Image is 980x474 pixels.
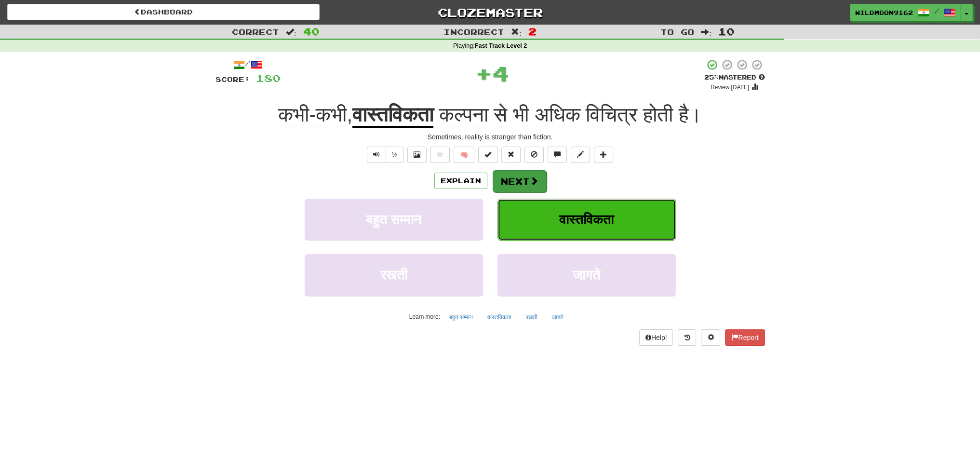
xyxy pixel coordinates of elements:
button: Edit sentence (alt+d) [571,147,590,163]
div: Sometimes, reality is stranger than fiction. [215,132,765,142]
button: Explain [434,173,487,189]
strong: Fast Track Level 2 [475,42,527,49]
span: बहुत सम्मान [366,212,422,227]
span: Correct [232,27,279,37]
a: Clozemaster [334,4,646,21]
span: + [475,59,492,88]
button: Set this sentence to 100% Mastered (alt+m) [478,147,497,163]
button: Ignore sentence (alt+i) [524,147,544,163]
a: Dashboard [7,4,320,20]
small: Review: [DATE] [711,84,749,91]
span: रखती [380,268,407,283]
button: रखती [521,310,543,325]
span: 180 [256,72,281,84]
span: WildMoon9162 [855,8,913,17]
span: जागते [573,268,600,283]
button: 🧠 [454,147,474,163]
span: कभी-कभी [278,103,347,126]
button: बहुत सम्मान [305,199,483,241]
span: है। [679,103,702,126]
span: 2 [528,26,537,37]
span: Score: [215,75,250,83]
button: Round history (alt+y) [678,329,696,346]
a: WildMoon9162 / [850,4,961,21]
button: Play sentence audio (ctl+space) [367,147,386,163]
small: Learn more: [409,313,440,320]
span: Incorrect [443,27,504,37]
span: कल्पना [439,103,488,126]
span: / [934,8,939,14]
span: विचित्र [586,103,637,126]
button: Show image (alt+x) [407,147,427,163]
span: : [701,28,712,36]
div: Text-to-speech controls [365,147,404,163]
span: होती [643,103,673,126]
button: वास्तविकता [482,310,517,325]
button: Next [493,170,547,192]
button: Help! [639,329,673,346]
span: : [286,28,296,36]
button: जागते [547,310,569,325]
span: 10 [718,26,735,37]
span: भी [513,103,529,126]
button: Discuss sentence (alt+u) [548,147,567,163]
span: 4 [492,61,509,85]
button: रखती [305,254,483,296]
span: , [278,103,352,126]
span: से [494,103,507,126]
button: ½ [386,147,404,163]
button: Add to collection (alt+a) [594,147,613,163]
button: जागते [497,254,676,296]
span: 25 % [704,73,719,81]
div: / [215,59,281,71]
div: Mastered [704,73,765,82]
button: Report [725,329,765,346]
u: वास्तविकता [352,103,433,128]
span: अधिक [535,103,580,126]
button: बहुत सम्मान [444,310,478,325]
span: To go [660,27,694,37]
button: वास्तविकता [497,199,676,241]
span: : [511,28,522,36]
button: Reset to 0% Mastered (alt+r) [501,147,521,163]
span: वास्तविकता [559,212,614,227]
span: 40 [303,26,320,37]
button: Favorite sentence (alt+f) [430,147,450,163]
